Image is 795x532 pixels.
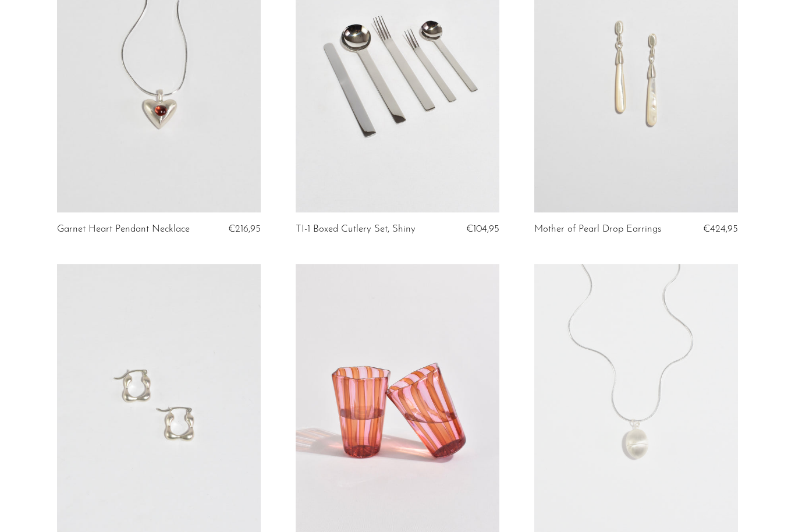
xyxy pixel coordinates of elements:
[57,224,190,235] a: Garnet Heart Pendant Necklace
[703,224,738,234] span: €424,95
[296,224,416,235] a: TI-1 Boxed Cutlery Set, Shiny
[466,224,499,234] span: €104,95
[534,224,661,235] a: Mother of Pearl Drop Earrings
[228,224,261,234] span: €216,95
